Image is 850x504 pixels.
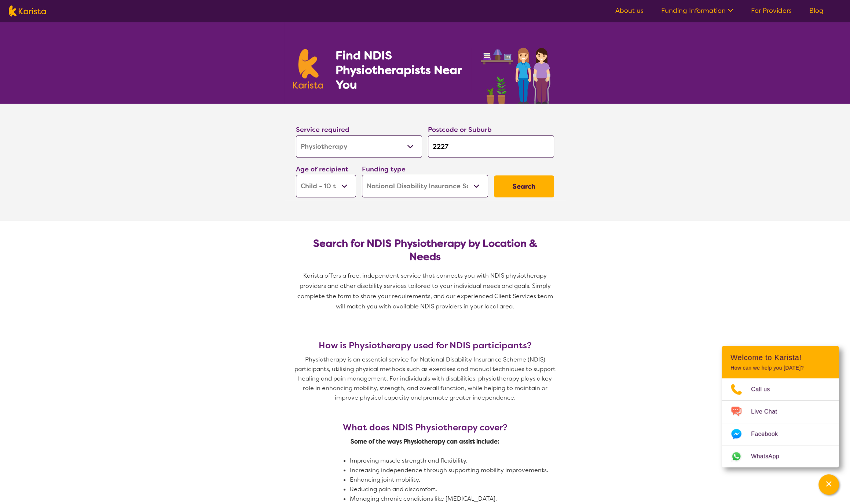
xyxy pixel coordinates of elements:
[302,422,548,433] h3: What does NDIS Physiotherapy cover?
[615,6,644,15] a: About us
[751,6,792,15] a: For Providers
[428,135,554,158] input: Type
[350,485,596,494] li: Reducing pain and discomfort.
[293,49,323,89] img: Karista logo
[293,355,557,403] p: Physiotherapy is an essential service for National Disability Insurance Scheme (NDIS) participant...
[350,494,596,504] li: Managing chronic conditions like [MEDICAL_DATA].
[751,429,787,440] span: Facebook
[302,237,548,263] h2: Search for NDIS Physiotherapy by Location & Needs
[730,353,830,362] h2: Welcome to Karista!
[296,125,349,134] label: Service required
[751,384,779,395] span: Call us
[661,6,733,15] a: Funding Information
[722,346,839,467] div: Channel Menu
[818,474,839,495] button: Channel Menu
[351,438,499,445] span: Some of the ways Physiotherapy can assist include:
[350,456,596,466] li: Improving muscle strength and flexibility.
[730,365,830,371] p: How can we help you [DATE]?
[428,125,492,134] label: Postcode or Suburb
[751,451,788,462] span: WhatsApp
[350,475,596,485] li: Enhancing joint mobility.
[350,466,596,475] li: Increasing independence through supporting mobility improvements.
[751,406,786,417] span: Live Chat
[336,48,471,92] h1: Find NDIS Physiotherapists Near You
[296,165,348,174] label: Age of recipient
[293,340,557,351] h3: How is Physiotherapy used for NDIS participants?
[479,40,557,104] img: physiotherapy
[293,271,557,312] p: Karista offers a free, independent service that connects you with NDIS physiotherapy providers an...
[809,6,824,15] a: Blog
[722,445,839,467] a: Web link opens in a new tab.
[9,5,46,16] img: Karista logo
[362,165,406,174] label: Funding type
[722,378,839,467] ul: Choose channel
[494,175,554,197] button: Search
